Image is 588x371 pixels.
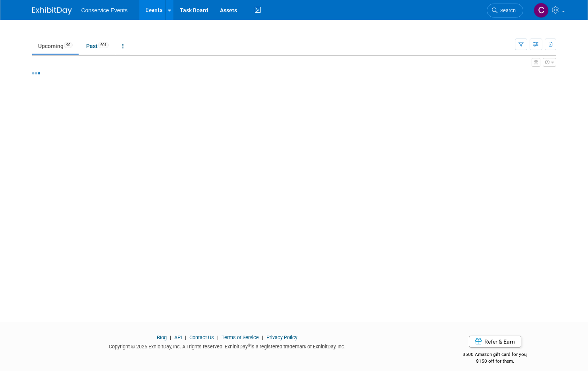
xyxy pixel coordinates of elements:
[32,39,79,54] a: Upcoming90
[168,334,173,340] span: |
[266,334,297,340] a: Privacy Policy
[469,336,521,348] a: Refer & Earn
[80,39,115,54] a: Past601
[434,346,556,364] div: $500 Amazon gift card for you,
[434,358,556,365] div: $150 off for them.
[32,341,422,350] div: Copyright © 2025 ExhibitDay, Inc. All rights reserved. ExhibitDay is a registered trademark of Ex...
[189,334,214,340] a: Contact Us
[32,72,40,74] img: loading...
[64,42,73,48] span: 90
[157,334,167,340] a: Blog
[260,334,265,340] span: |
[32,7,72,15] img: ExhibitDay
[497,8,516,14] span: Search
[222,334,259,340] a: Terms of Service
[98,42,109,48] span: 601
[174,334,182,340] a: API
[487,4,523,17] a: Search
[534,3,549,18] img: Chris Ogletree
[248,343,251,348] sup: ®
[183,334,188,340] span: |
[215,334,220,340] span: |
[81,7,128,14] span: Conservice Events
